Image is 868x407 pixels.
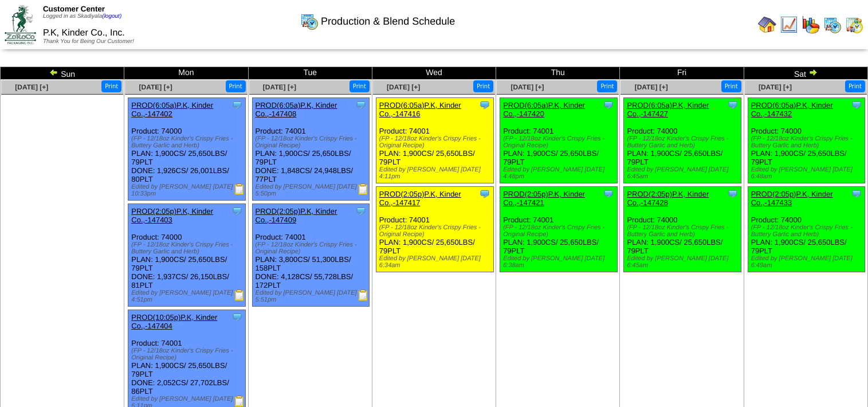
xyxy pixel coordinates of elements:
a: [DATE] [+] [387,83,420,91]
button: Print [597,80,617,92]
img: Production Report [234,289,245,301]
a: [DATE] [+] [510,83,544,91]
img: Tooltip [727,188,739,199]
img: Tooltip [231,99,243,111]
a: PROD(2:05p)P.K, Kinder Co.,-147428 [627,190,709,207]
div: Product: 74001 PLAN: 1,900CS / 25,650LBS / 79PLT [500,187,618,272]
div: Product: 74000 PLAN: 1,900CS / 25,650LBS / 79PLT DONE: 1,926CS / 26,001LBS / 80PLT [128,98,246,201]
button: Print [473,80,493,92]
img: arrowleft.gif [49,68,58,77]
img: Tooltip [851,188,862,199]
img: Production Report [234,396,245,407]
div: Edited by [PERSON_NAME] [DATE] 4:51pm [131,289,245,303]
div: (FP - 12/18oz Kinder's Crispy Fries - Original Recipe) [256,135,370,149]
img: calendarinout.gif [845,15,863,34]
button: Print [101,80,121,92]
img: Tooltip [727,99,739,111]
td: Wed [372,67,496,80]
td: Sat [744,67,867,80]
td: Tue [248,67,372,80]
div: Edited by [PERSON_NAME] [DATE] 5:51pm [256,289,370,303]
div: Product: 74000 PLAN: 1,900CS / 25,650LBS / 79PLT [624,187,741,272]
a: PROD(2:05p)P.K, Kinder Co.,-147409 [256,207,337,224]
img: Tooltip [231,205,243,217]
a: PROD(6:05a)P.K, Kinder Co.,-147420 [503,101,585,118]
img: Tooltip [603,99,614,111]
td: Sun [1,67,124,80]
img: Tooltip [603,188,614,199]
span: Production & Blend Schedule [321,15,455,28]
a: [DATE] [+] [635,83,668,91]
img: Tooltip [231,311,243,323]
a: PROD(2:05p)P.K, Kinder Co.,-147421 [503,190,585,207]
span: Logged in as Skadiyala [43,13,121,19]
div: (FP - 12/18oz Kinder's Crispy Fries - Buttery Garlic and Herb) [751,224,865,238]
a: PROD(6:05a)P.K, Kinder Co.,-147402 [131,101,213,118]
div: Product: 74000 PLAN: 1,900CS / 25,650LBS / 79PLT DONE: 1,937CS / 26,150LBS / 81PLT [128,204,246,307]
span: Thank You for Being Our Customer! [43,38,134,45]
div: (FP - 12/18oz Kinder's Crispy Fries - Buttery Garlic and Herb) [131,241,245,255]
div: Edited by [PERSON_NAME] [DATE] 4:11pm [379,166,493,180]
img: Tooltip [479,99,490,111]
img: line_graph.gif [780,15,798,34]
button: Print [226,80,246,92]
div: Product: 74000 PLAN: 1,900CS / 25,650LBS / 79PLT [624,98,741,183]
div: Product: 74001 PLAN: 1,900CS / 25,650LBS / 79PLT [376,187,493,272]
img: graph.gif [802,15,820,34]
img: arrowright.gif [808,68,818,77]
button: Print [845,80,865,92]
a: PROD(6:05a)P.K, Kinder Co.,-147416 [379,101,461,118]
div: Product: 74001 PLAN: 1,900CS / 25,650LBS / 79PLT [500,98,618,183]
a: PROD(2:05p)P.K, Kinder Co.,-147417 [379,190,461,207]
a: PROD(6:05a)P.K, Kinder Co.,-147432 [751,101,833,118]
div: Edited by [PERSON_NAME] [DATE] 6:34am [379,255,493,269]
img: Production Report [234,183,245,195]
img: Tooltip [355,205,367,217]
div: (FP - 12/18oz Kinder's Crispy Fries - Buttery Garlic and Herb) [131,135,245,149]
a: [DATE] [+] [15,83,48,91]
img: calendarprod.gif [300,12,319,30]
a: PROD(2:05p)P.K, Kinder Co.,-147433 [751,190,833,207]
img: ZoRoCo_Logo(Green%26Foil)%20jpg.webp [5,5,36,44]
div: (FP - 12/18oz Kinder's Crispy Fries - Buttery Garlic and Herb) [751,135,865,149]
div: (FP - 12/18oz Kinder's Crispy Fries - Original Recipe) [379,135,493,149]
a: PROD(2:05p)P.K, Kinder Co.,-147403 [131,207,213,224]
div: Edited by [PERSON_NAME] [DATE] 6:45am [627,166,741,180]
a: [DATE] [+] [139,83,172,91]
img: Tooltip [479,188,490,199]
div: Product: 74001 PLAN: 3,800CS / 51,300LBS / 158PLT DONE: 4,128CS / 55,728LBS / 172PLT [252,204,370,307]
div: Edited by [PERSON_NAME] [DATE] 10:33pm [131,183,245,197]
div: Edited by [PERSON_NAME] [DATE] 5:50pm [256,183,370,197]
div: (FP - 12/18oz Kinder's Crispy Fries - Original Recipe) [256,241,370,255]
img: calendarprod.gif [823,15,842,34]
img: Tooltip [851,99,862,111]
div: Product: 74000 PLAN: 1,900CS / 25,650LBS / 79PLT [748,187,865,272]
div: Edited by [PERSON_NAME] [DATE] 6:49am [751,255,865,269]
div: (FP - 12/18oz Kinder's Crispy Fries - Buttery Garlic and Herb) [627,135,741,149]
div: Product: 74001 PLAN: 1,900CS / 25,650LBS / 79PLT [376,98,493,183]
div: (FP - 12/18oz Kinder's Crispy Fries - Original Recipe) [503,135,617,149]
div: Product: 74000 PLAN: 1,900CS / 25,650LBS / 79PLT [748,98,865,183]
button: Print [721,80,741,92]
div: Product: 74001 PLAN: 1,900CS / 25,650LBS / 79PLT DONE: 1,848CS / 24,948LBS / 77PLT [252,98,370,201]
div: (FP - 12/18oz Kinder's Crispy Fries - Buttery Garlic and Herb) [627,224,741,238]
a: [DATE] [+] [759,83,792,91]
div: (FP - 12/18oz Kinder's Crispy Fries - Original Recipe) [131,347,245,361]
img: Production Report [358,289,369,301]
td: Fri [620,67,744,80]
div: Edited by [PERSON_NAME] [DATE] 6:45am [627,255,741,269]
div: (FP - 12/18oz Kinder's Crispy Fries - Original Recipe) [379,224,493,238]
span: Customer Center [43,5,105,13]
span: P.K, Kinder Co., Inc. [43,28,125,38]
a: [DATE] [+] [263,83,296,91]
button: Print [349,80,370,92]
img: Tooltip [355,99,367,111]
img: home.gif [758,15,776,34]
td: Thu [496,67,620,80]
